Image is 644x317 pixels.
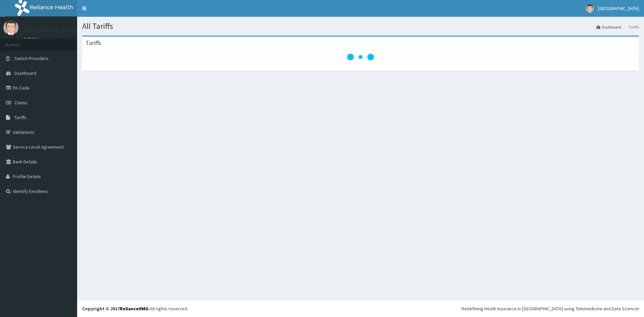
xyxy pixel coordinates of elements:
[622,24,639,30] li: Tariffs
[23,37,40,41] a: Online
[3,20,18,35] img: User Image
[596,24,621,30] a: Dashboard
[598,5,639,11] span: [GEOGRAPHIC_DATA]
[347,44,374,70] svg: audio-loading
[14,70,36,76] span: Dashboard
[23,27,79,33] p: [GEOGRAPHIC_DATA]
[14,55,49,61] span: Switch Providers
[462,305,639,312] div: Redefining Heath Insurance in [GEOGRAPHIC_DATA] using Telemedicine and Data Science!
[14,100,28,106] span: Claims
[86,40,101,46] h3: Tariffs
[82,306,150,312] strong: Copyright © 2017 .
[14,114,26,120] span: Tariffs
[586,4,594,13] img: User Image
[77,300,644,317] footer: All rights reserved.
[120,306,149,312] a: RelianceHMO
[82,22,639,31] h1: All Tariffs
